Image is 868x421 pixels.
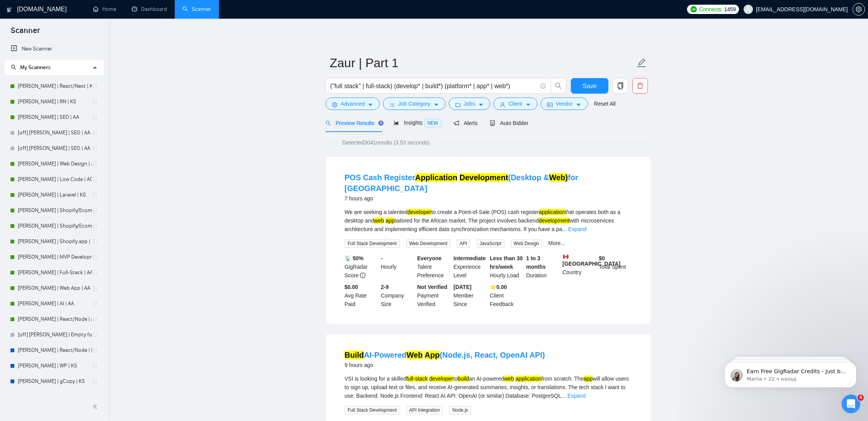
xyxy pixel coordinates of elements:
span: setting [853,6,865,12]
span: Scanner [5,25,46,41]
span: idcard [547,102,553,108]
a: [PERSON_NAME] | Shopify/Ecom | KS - lower requirements [18,203,92,218]
div: VSI is looking for a skilled to an AI-powered from scratch. The will allow users to sign up, uplo... [344,374,632,400]
input: Scanner name... [330,53,635,73]
mark: web [504,376,514,382]
a: [PERSON_NAME] | React/Next | KS [18,78,92,94]
b: ⭐️ 0.00 [490,284,507,290]
span: Node.js [449,406,471,414]
li: Andrew | Shopify app | KS [5,234,103,249]
b: - [381,255,383,261]
b: [DATE] [453,284,471,290]
span: holder [92,161,98,167]
span: holder [92,270,98,276]
span: edit [637,58,647,68]
span: Alerts [454,120,478,126]
span: holder [92,99,98,105]
span: holder [92,176,98,183]
a: [PERSON_NAME] | SEO | AA [18,110,92,125]
span: holder [92,83,98,89]
a: homeHome [93,6,116,12]
span: info-circle [541,84,546,89]
button: Save [571,78,608,94]
span: 4 [858,395,864,401]
li: Terry | WP | KS [5,358,103,374]
li: Andrew | Shopify/Ecom | KS [5,218,103,234]
button: idcardVendorcaret-down [541,97,588,110]
div: Experience Level [452,254,488,280]
img: upwork-logo.png [691,6,697,12]
a: [PERSON_NAME] | Full-Stack | AA [18,265,92,280]
div: Duration [525,254,561,280]
span: search [551,82,566,89]
mark: developer [429,376,453,382]
mark: App [425,351,440,359]
span: holder [92,192,98,198]
a: [PERSON_NAME] | Web Design | AO [18,156,92,172]
li: Michael | Web App | AA [5,280,103,296]
li: Valery | RN | KS [5,94,103,110]
span: Web Development [406,239,451,248]
div: Total Spent [597,254,634,280]
span: holder [92,316,98,322]
span: Vendor [556,99,573,108]
iframe: Intercom live chat [842,395,860,413]
div: Payment Verified [416,283,452,308]
div: Client Feedback [488,283,525,308]
div: Member Since [452,283,488,308]
button: barsJob Categorycaret-down [383,97,445,110]
li: [archived] AS | g|eShopify | Moroz [5,389,103,405]
div: Avg Rate Paid [343,283,379,308]
mark: build [458,376,469,382]
span: Advanced [341,99,365,108]
div: Tooltip anchor [377,120,384,127]
a: [PERSON_NAME] | MVP Development | AA [18,249,92,265]
b: Less than 30 hrs/week [490,255,523,270]
button: setting [852,3,865,16]
b: $ 0 [599,255,605,261]
a: dashboardDashboard [132,6,167,12]
span: holder [92,114,98,120]
a: searchScanner [183,6,211,12]
li: [off] Michael | Empty for future | AA [5,327,103,343]
a: Expand [567,393,586,399]
span: Client [508,99,522,108]
b: Everyone [417,255,442,261]
b: [GEOGRAPHIC_DATA] [563,254,621,267]
span: caret-down [525,102,531,108]
a: New Scanner [11,41,97,57]
b: Not Verified [417,284,448,290]
input: Search Freelance Jobs... [330,81,537,91]
a: [off] [PERSON_NAME] | SEO | AA - Strict, High Budget [18,125,92,141]
span: 1459 [724,5,736,14]
span: user [500,102,505,108]
span: Save [582,81,596,91]
mark: developer [407,209,431,215]
span: My Scanners [20,64,51,71]
span: holder [92,145,98,151]
span: area-chart [394,120,399,125]
button: folderJobscaret-down [449,97,491,110]
mark: Web [406,351,423,359]
button: userClientcaret-down [493,97,537,110]
a: [PERSON_NAME] | Laravel | KS [18,187,92,203]
b: 2-9 [381,284,389,290]
span: holder [92,301,98,307]
span: ... [561,393,566,399]
a: [off] [PERSON_NAME] | SEO | AA - Light, Low Budget [18,141,92,156]
span: holder [92,285,98,291]
span: caret-down [368,102,373,108]
span: delete [633,82,648,89]
span: caret-down [576,102,581,108]
span: JavaScript [477,239,505,248]
span: double-left [92,403,100,411]
li: Andrew | Shopify/Ecom | KS - lower requirements [5,203,103,218]
li: New Scanner [5,41,103,57]
span: caret-down [478,102,484,108]
mark: web [374,217,384,224]
li: Michael | AI | AA [5,296,103,311]
li: [off] Nick | SEO | AA - Strict, High Budget [5,125,103,141]
span: holder [92,130,98,136]
mark: Web) [549,173,568,182]
mark: application [539,209,565,215]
